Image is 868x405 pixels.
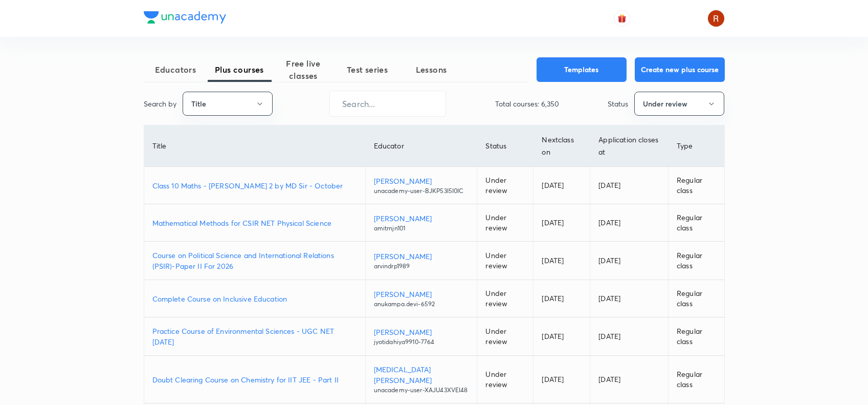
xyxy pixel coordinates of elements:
[477,242,533,280] td: Under review
[668,204,724,242] td: Regular class
[374,337,469,347] p: jyotidahiya9910-7764
[374,300,469,309] p: anukampa.devi-6592
[152,293,357,304] a: Complete Course on Inclusive Education
[533,317,590,356] td: [DATE]
[668,125,724,167] th: Type
[707,10,725,27] img: Rupsha chowdhury
[477,125,533,167] th: Status
[608,98,628,109] p: Status
[152,326,357,347] a: Practice Course of Environmental Sciences - UGC NET [DATE]
[533,356,590,403] td: [DATE]
[374,176,469,186] p: [PERSON_NAME]
[374,364,469,395] a: [MEDICAL_DATA][PERSON_NAME]unacademy-user-XAJU43XVEI48
[272,57,336,82] span: Free live classes
[144,98,176,109] p: Search by
[374,186,469,196] p: unacademy-user-BJKP53I5I0IC
[634,92,724,116] button: Under review
[144,63,208,76] span: Educators
[374,224,469,233] p: amitrnjn101
[617,14,627,23] img: avatar
[590,242,669,280] td: [DATE]
[533,242,590,280] td: [DATE]
[374,251,469,271] a: [PERSON_NAME]arvindrp1989
[533,125,590,167] th: Next class on
[533,167,590,204] td: [DATE]
[668,167,724,204] td: Regular class
[635,57,725,82] button: Create new plus course
[208,63,272,76] span: Plus courses
[336,63,399,76] span: Test series
[374,176,469,196] a: [PERSON_NAME]unacademy-user-BJKP53I5I0IC
[477,280,533,317] td: Under review
[374,289,469,309] a: [PERSON_NAME]anukampa.devi-6592
[144,11,226,26] a: Company Logo
[495,98,559,109] p: Total courses: 6,350
[668,317,724,356] td: Regular class
[614,10,630,27] button: avatar
[533,280,590,317] td: [DATE]
[477,167,533,204] td: Under review
[590,280,669,317] td: [DATE]
[365,125,477,167] th: Educator
[374,262,469,271] p: arvindrp1989
[399,63,463,76] span: Lessons
[590,356,669,403] td: [DATE]
[590,167,669,204] td: [DATE]
[668,280,724,317] td: Regular class
[374,386,469,395] p: unacademy-user-XAJU43XVEI48
[152,374,357,385] a: Doubt Clearing Course on Chemistry for IIT JEE - Part II
[590,204,669,242] td: [DATE]
[533,204,590,242] td: [DATE]
[590,125,669,167] th: Application closes at
[477,317,533,356] td: Under review
[374,213,469,224] p: [PERSON_NAME]
[144,11,226,24] img: Company Logo
[374,364,469,386] p: [MEDICAL_DATA][PERSON_NAME]
[590,317,669,356] td: [DATE]
[374,327,469,347] a: [PERSON_NAME]jyotidahiya9910-7764
[374,289,469,300] p: [PERSON_NAME]
[374,327,469,337] p: [PERSON_NAME]
[183,92,273,116] button: Title
[152,180,357,191] a: Class 10 Maths - [PERSON_NAME] 2 by MD Sir - October
[668,356,724,403] td: Regular class
[668,242,724,280] td: Regular class
[144,125,366,167] th: Title
[152,250,357,271] a: Course on Political Science and International Relations (PSIR)-Paper II For 2026
[477,204,533,242] td: Under review
[374,251,469,262] p: [PERSON_NAME]
[374,213,469,233] a: [PERSON_NAME]amitrnjn101
[152,218,357,228] a: Mathematical Methods for CSIR NET Physical Science
[537,57,627,82] button: Templates
[477,356,533,403] td: Under review
[330,91,446,117] input: Search...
